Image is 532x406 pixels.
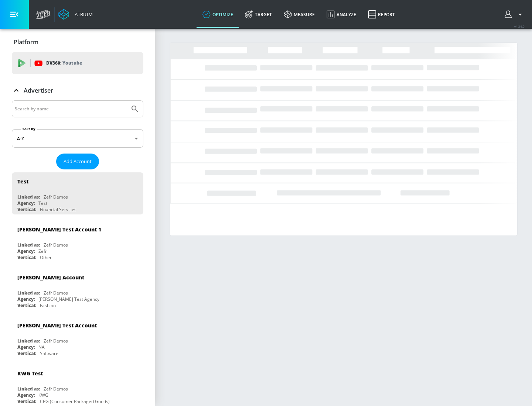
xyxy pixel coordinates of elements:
span: Add Account [64,157,92,166]
div: Linked as: [17,290,40,296]
a: Report [362,1,401,28]
div: Linked as: [17,194,40,200]
div: Linked as: [17,386,40,392]
div: [PERSON_NAME] AccountLinked as:Zefr DemosAgency:[PERSON_NAME] Test AgencyVertical:Fashion [12,268,143,310]
div: [PERSON_NAME] Test AccountLinked as:Zefr DemosAgency:NAVertical:Software [12,316,143,358]
div: CPG (Consumer Packaged Goods) [40,398,110,405]
div: Zefr Demos [44,194,68,200]
div: KWG Test [17,370,43,377]
div: [PERSON_NAME] Test Account 1Linked as:Zefr DemosAgency:ZefrVertical:Other [12,220,143,262]
div: Vertical: [17,206,36,213]
div: Agency: [17,296,35,302]
a: Target [239,1,278,28]
div: TestLinked as:Zefr DemosAgency:TestVertical:Financial Services [12,172,143,214]
div: Platform [12,32,143,52]
p: DV360: [46,59,82,67]
div: Atrium [72,11,93,18]
div: Vertical: [17,254,36,261]
div: Other [40,254,52,261]
p: Platform [14,38,38,46]
div: Linked as: [17,242,40,248]
button: Add Account [56,154,99,169]
div: Advertiser [12,80,143,101]
p: Advertiser [24,86,53,94]
div: Agency: [17,248,35,254]
div: Fashion [40,302,56,309]
div: Test [38,200,47,206]
div: [PERSON_NAME] Test Account 1 [17,226,101,233]
div: Zefr Demos [44,290,68,296]
div: Linked as: [17,338,40,344]
a: Atrium [58,9,93,20]
div: Vertical: [17,302,36,309]
div: Vertical: [17,398,36,405]
div: Zefr Demos [44,386,68,392]
a: Analyze [321,1,362,28]
div: Agency: [17,344,35,350]
input: Search by name [15,104,127,114]
div: A-Z [12,129,143,148]
div: Vertical: [17,350,36,357]
p: Youtube [62,59,82,67]
div: Agency: [17,200,35,206]
div: DV360: Youtube [12,52,143,74]
div: NA [38,344,45,350]
div: Financial Services [40,206,76,213]
div: Agency: [17,392,35,398]
div: Zefr Demos [44,338,68,344]
label: Sort By [21,127,37,131]
div: Zefr Demos [44,242,68,248]
span: v 4.24.0 [514,24,525,28]
div: KWG [38,392,48,398]
div: Test [17,178,28,185]
div: [PERSON_NAME] Test Agency [38,296,99,302]
div: [PERSON_NAME] Account [17,274,84,281]
div: [PERSON_NAME] Test Account [17,322,97,329]
div: Zefr [38,248,47,254]
a: optimize [197,1,239,28]
div: Software [40,350,58,357]
a: measure [278,1,321,28]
